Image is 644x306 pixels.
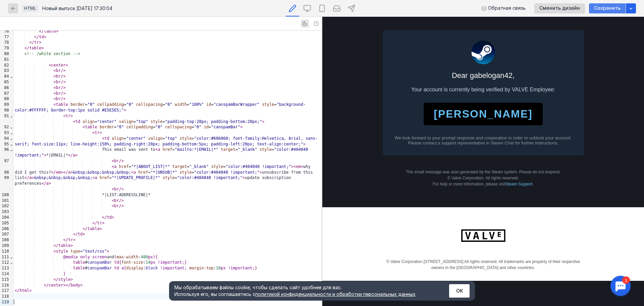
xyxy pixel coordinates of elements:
span: > [102,221,104,225]
div: Мы обрабатываем файлы cookie, чтобы сделать сайт удобнее для вас. Используя его, вы соглашаетесь c [174,284,433,298]
span: td [75,119,80,124]
span: > [70,170,73,175]
span: br [56,68,61,73]
span: "text/css" [83,249,107,254]
span: < [54,249,56,254]
span: < [54,74,56,79]
span: a [29,175,32,180]
span: id [204,125,209,129]
span: < [112,187,114,191]
span: > [41,46,44,50]
span: href [139,170,148,175]
span: style [260,147,272,152]
span: Fold line [10,130,13,135]
span: "canspamBar" [211,125,240,129]
span: </ [41,181,46,186]
span: </ [44,283,49,288]
span: "0" [155,125,163,129]
span: center [49,283,63,288]
span: ; [184,266,187,270]
span: canspamBar [88,266,112,270]
span: > [49,181,51,186]
span: < [49,63,51,68]
span: "color:#404040 !important;" [226,164,291,169]
span: Fold line [10,260,13,265]
span: td [39,35,44,39]
span: a [46,181,49,186]
span: border [70,102,85,107]
span: HTML [24,6,36,11]
span: px [148,255,153,259]
iframe: preview [322,17,644,306]
span: /> [119,187,124,191]
span: Fold line [10,142,13,146]
span: > [73,237,75,242]
span: < [131,170,133,175]
span: href [100,175,109,180]
span: style [179,136,192,141]
span: &nbsp; [49,175,63,180]
span: "0" [126,102,133,107]
span: only [80,255,90,259]
span: tr [95,130,100,135]
span: /> [119,159,124,163]
span: td [114,260,119,265]
span: < [63,114,66,118]
span: ( [114,255,116,259]
span: br [114,159,119,163]
span: !important [228,266,252,270]
span: em [296,164,301,169]
span: </ [54,277,58,282]
span: style [56,249,68,254]
span: table [73,266,85,270]
span: { [155,255,158,259]
span: > [100,226,102,231]
span: > [32,175,34,180]
span: table [58,243,70,248]
span: /> [119,198,124,203]
span: px [151,260,155,265]
span: 10 [216,266,221,270]
span: font-size [121,260,143,265]
span: style [211,164,223,169]
span: ; [252,266,255,270]
span: center [51,63,65,68]
span: "color:#404040 !important;" [177,175,243,180]
span: </ [63,170,68,175]
span: > [61,170,63,175]
span: </ [15,288,19,293]
span: Обратная связь [488,5,526,11]
span: cellspacing [165,125,192,129]
span: target [172,164,187,169]
span: &nbsp; [63,175,77,180]
span: "center" [97,119,117,124]
span: "*|ABOUT_LIST|*" [131,164,170,169]
span: "center" [126,136,146,141]
span: br [114,204,119,208]
span: table [56,102,68,107]
span: br [56,85,61,90]
span: a [73,153,75,158]
span: br [56,74,61,79]
span: > [39,40,41,45]
span: style [163,175,175,180]
div: # : [13,260,322,265]
button: Обратная связь [479,3,529,13]
span: valign [148,136,163,141]
span: cellpadding [97,102,124,107]
span: > [243,175,245,180]
span: td [114,266,119,270]
span: type [70,249,80,254]
div: This email was sent to = = = *|EMAIL|* [13,147,322,158]
span: "_blank" [238,147,257,152]
span: &nbsp; [116,170,131,175]
span: > [303,142,306,146]
span: > [301,164,303,169]
span: table [29,46,41,50]
span: em [56,170,61,175]
span: < [54,85,56,90]
span: tr [68,237,73,242]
